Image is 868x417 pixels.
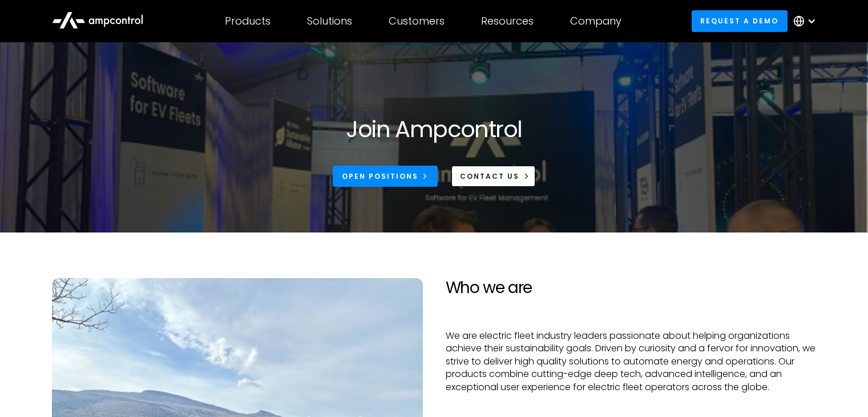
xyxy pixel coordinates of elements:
[333,166,438,187] a: Open Positions
[446,330,816,394] p: We are electric fleet industry leaders passionate about helping organizations achieve their susta...
[692,10,788,31] a: Request a demo
[389,15,445,27] div: Customers
[451,166,535,187] a: CONTACT US
[307,15,352,27] div: Solutions
[460,171,519,182] div: CONTACT US
[570,15,621,27] div: Company
[225,15,271,27] div: Products
[446,278,816,298] h2: Who we are
[346,115,522,143] h1: Join Ampcontrol
[342,171,418,182] div: Open Positions
[481,15,534,27] div: Resources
